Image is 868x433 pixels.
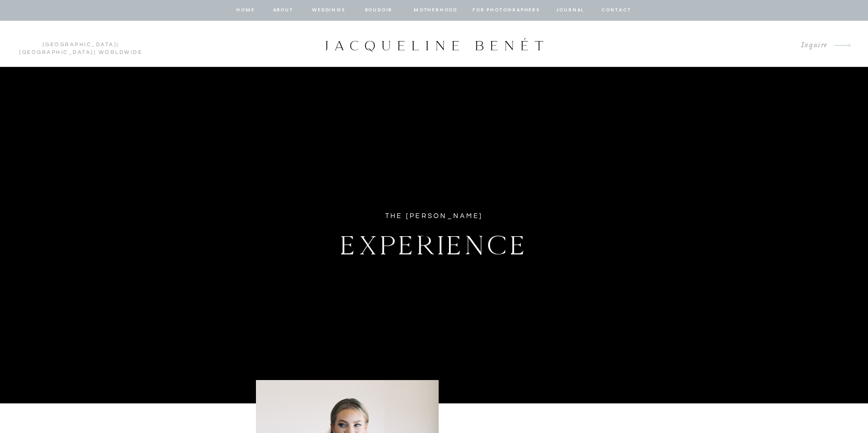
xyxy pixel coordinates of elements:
p: | | Worldwide [15,41,147,47]
a: Motherhood [414,6,457,15]
a: contact [600,6,633,15]
div: The [PERSON_NAME] [349,210,519,222]
a: home [236,6,255,15]
a: Inquire [793,38,828,52]
a: [GEOGRAPHIC_DATA] [19,50,94,55]
a: journal [554,6,586,15]
a: [GEOGRAPHIC_DATA] [43,42,117,47]
h1: Experience [284,224,584,261]
a: BOUDOIR [364,6,394,15]
a: about [272,6,294,15]
a: for photographers [472,6,540,15]
a: Weddings [311,6,346,15]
